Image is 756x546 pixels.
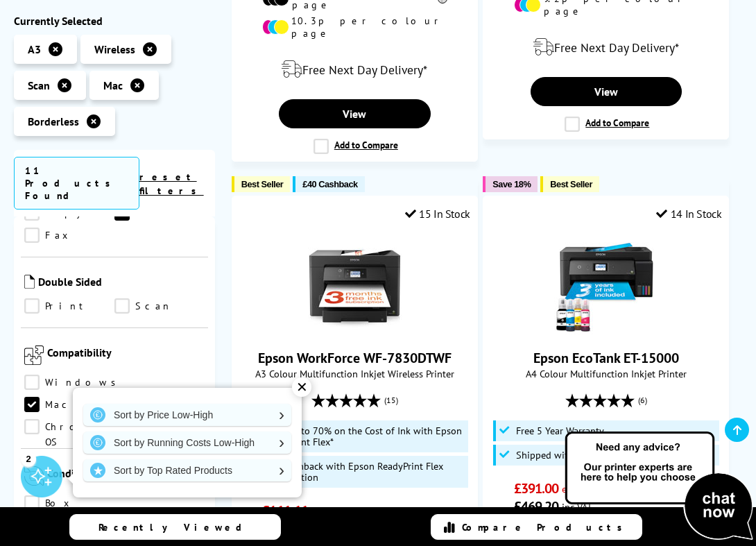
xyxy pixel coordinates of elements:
[638,387,647,413] span: (6)
[24,375,123,390] a: Windows
[98,521,256,534] span: Recently Viewed
[483,176,538,192] button: Save 18%
[103,78,123,92] span: Mac
[24,298,114,314] a: Print
[550,179,592,189] span: Best Seller
[24,275,35,289] img: Double Sided
[83,404,291,426] a: Sort by Price Low-High
[239,50,470,89] div: modal_delivery
[24,419,114,434] a: Chrome OS
[262,15,447,40] li: 10.3p per colour page
[139,171,204,197] a: reset filters
[241,179,284,189] span: Best Seller
[384,387,398,413] span: (15)
[232,176,291,192] button: Best Seller
[28,78,50,92] span: Scan
[24,228,114,243] a: Fax
[490,28,721,67] div: modal_delivery
[540,176,599,192] button: Best Seller
[14,14,215,28] div: Currently Selected
[405,207,470,221] div: 15 In Stock
[462,521,630,534] span: Compare Products
[14,157,139,210] span: 11 Products Found
[565,117,649,132] label: Add to Compare
[69,514,281,540] a: Recently Viewed
[516,425,604,436] span: Free 5 Year Warranty
[302,324,406,338] a: Epson WorkForce WF-7830DTWF
[83,432,291,454] a: Sort by Running Costs Low-High
[94,42,135,56] span: Wireless
[239,367,470,380] span: A3 Colour Multifunction Inkjet Wireless Printer
[262,502,307,520] span: £166.66
[264,461,465,483] span: £40 Cashback with Epson ReadyPrint Flex Subscription
[533,349,679,367] a: Epson EcoTank ET-15000
[28,42,41,56] span: A3
[24,345,44,365] img: Compatibility
[313,139,398,154] label: Add to Compare
[38,275,205,291] span: Double Sided
[514,497,559,515] span: £469.20
[562,429,756,543] img: Open Live Chat window
[431,514,642,540] a: Compare Products
[292,377,311,397] div: ✕
[656,207,721,221] div: 14 In Stock
[279,99,431,128] a: View
[516,450,710,461] span: Shipped with 6.2K Black & 5.2k CMY Inks*
[554,324,658,338] a: Epson EcoTank ET-15000
[264,425,465,447] span: Save up to 70% on the Cost of Ink with Epson ReadyPrint Flex*
[258,349,452,367] a: Epson WorkForce WF-7830DTWF
[492,179,531,189] span: Save 18%
[302,231,406,335] img: Epson WorkForce WF-7830DTWF
[24,495,114,511] a: Box Opened
[490,367,721,380] span: A4 Colour Multifunction Inkjet Printer
[311,504,372,518] span: ex VAT @ 20%
[47,345,205,368] span: Compatibility
[114,298,205,314] a: Scan
[24,397,114,412] a: Mac
[293,176,364,192] button: £40 Cashback
[302,179,357,189] span: £40 Cashback
[554,231,658,335] img: Epson EcoTank ET-15000
[514,479,559,497] span: £391.00
[531,77,682,106] a: View
[21,451,36,466] div: 2
[83,459,291,481] a: Sort by Top Rated Products
[28,114,79,128] span: Borderless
